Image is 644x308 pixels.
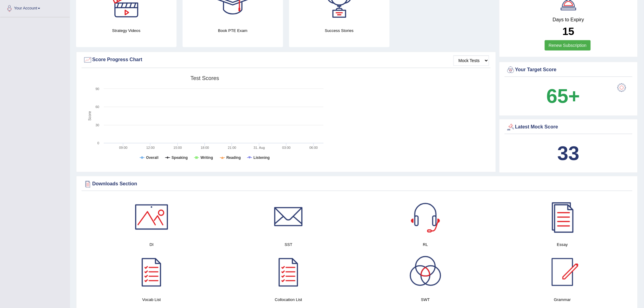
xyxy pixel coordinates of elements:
tspan: Writing [201,156,213,160]
tspan: Score [88,111,92,121]
h4: SST [223,241,354,248]
tspan: Overall [146,156,159,160]
text: 12:00 [146,146,155,149]
text: 0 [97,141,99,145]
h4: Book PTE Exam [183,27,283,34]
div: Your Target Score [506,65,631,75]
b: 15 [562,25,574,37]
h4: SWT [360,296,491,303]
text: 18:00 [201,146,209,149]
text: 03:00 [282,146,291,149]
text: 15:00 [173,146,182,149]
text: 06:00 [310,146,318,149]
text: 21:00 [228,146,236,149]
div: Downloads Section [83,180,631,189]
b: 33 [558,142,579,164]
h4: Essay [497,241,628,248]
a: Renew Subscription [545,40,591,51]
b: 65+ [547,85,580,107]
text: 30 [96,123,99,127]
h4: Days to Expiry [506,17,631,23]
h4: Vocab List [86,296,217,303]
h4: Grammar [497,296,628,303]
tspan: Listening [254,156,270,160]
div: Latest Mock Score [506,123,631,132]
tspan: Test scores [191,75,219,81]
tspan: Speaking [172,156,188,160]
h4: DI [86,241,217,248]
tspan: Reading [226,156,241,160]
h4: RL [360,241,491,248]
text: 60 [96,105,99,109]
h4: Strategy Videos [76,27,177,34]
h4: Collocation List [223,296,354,303]
text: 90 [96,87,99,91]
div: Score Progress Chart [83,55,489,65]
text: 09:00 [119,146,128,149]
h4: Success Stories [289,27,390,34]
tspan: 31. Aug [254,146,265,149]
